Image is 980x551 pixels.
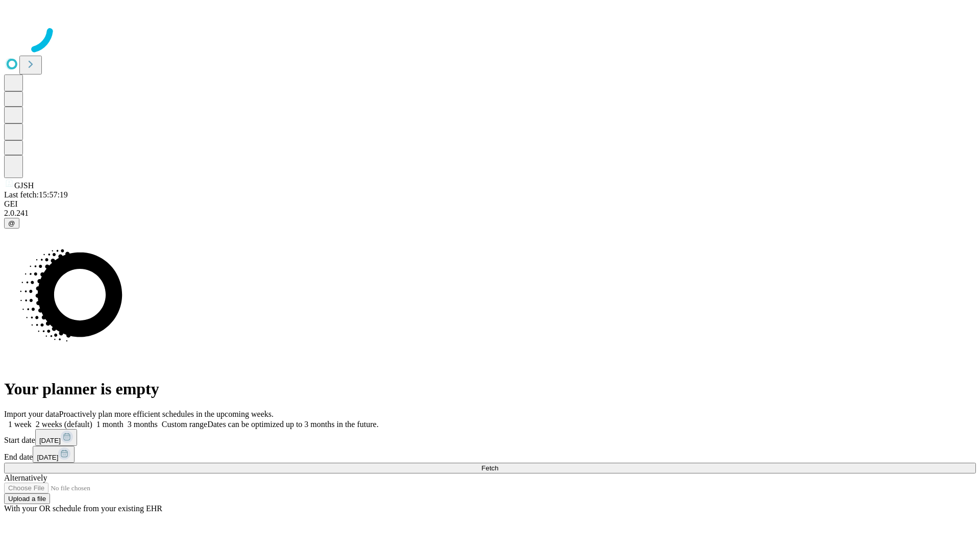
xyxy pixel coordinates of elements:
[4,463,976,473] button: Fetch
[162,420,207,429] span: Custom range
[4,209,976,218] div: 2.0.241
[37,454,58,461] span: [DATE]
[39,437,61,444] span: [DATE]
[33,446,75,463] button: [DATE]
[14,181,34,190] span: GJSH
[4,473,47,482] span: Alternatively
[4,380,976,398] h1: Your planner is empty
[4,190,68,199] span: Last fetch: 15:57:19
[8,420,32,429] span: 1 week
[128,420,158,429] span: 3 months
[96,420,124,429] span: 1 month
[8,219,15,227] span: @
[59,410,274,418] span: Proactively plan more efficient schedules in the upcoming weeks.
[4,446,976,463] div: End date
[35,429,77,446] button: [DATE]
[4,199,976,209] div: GEI
[36,420,92,429] span: 2 weeks (default)
[207,420,378,429] span: Dates can be optimized up to 3 months in the future.
[481,464,498,472] span: Fetch
[4,429,976,446] div: Start date
[4,493,50,504] button: Upload a file
[4,410,59,418] span: Import your data
[4,218,19,229] button: @
[4,504,162,513] span: With your OR schedule from your existing EHR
